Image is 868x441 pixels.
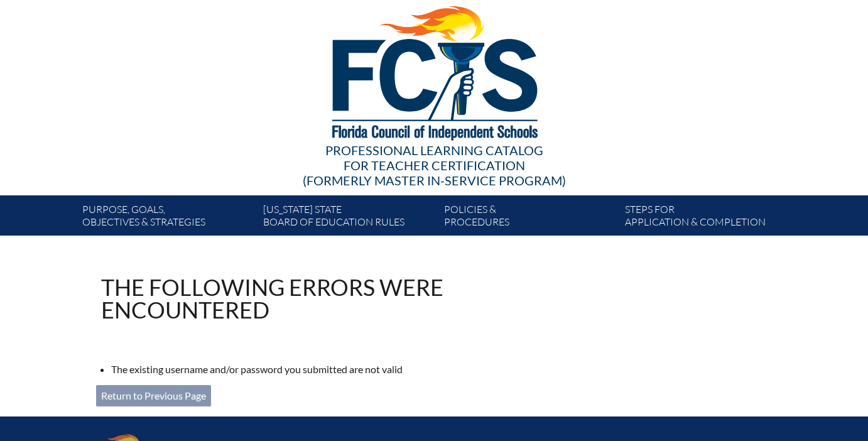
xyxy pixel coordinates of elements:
[258,200,439,236] a: [US_STATE] StateBoard of Education rules
[96,385,211,406] a: Return to Previous Page
[439,200,620,236] a: Policies &Procedures
[111,361,553,378] li: The existing username and/or password you submitted are not valid
[72,143,796,188] div: Professional Learning Catalog (formerly Master In-service Program)
[344,158,525,173] span: for Teacher Certification
[620,200,801,236] a: Steps forapplication & completion
[77,200,258,236] a: Purpose, goals,objectives & strategies
[101,276,543,321] h1: The following errors were encountered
